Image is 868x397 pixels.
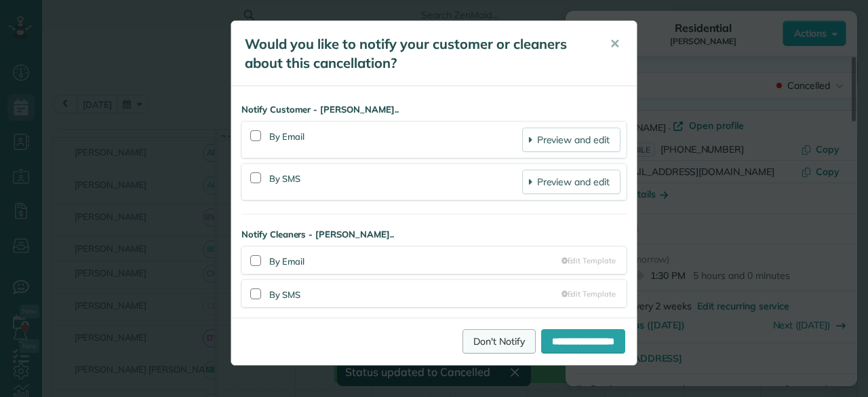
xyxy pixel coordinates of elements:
[269,128,522,152] div: By Email
[610,36,620,52] span: ✕
[269,170,522,194] div: By SMS
[241,228,627,241] strong: Notify Cleaners - [PERSON_NAME]..
[245,35,591,73] h5: Would you like to notify your customer or cleaners about this cancellation?
[269,252,561,268] div: By Email
[462,329,536,354] a: Don't Notify
[561,288,616,299] a: Edit Template
[522,170,620,194] a: Preview and edit
[561,255,616,266] a: Edit Template
[269,286,561,301] div: By SMS
[241,103,627,116] strong: Notify Customer - [PERSON_NAME]..
[522,128,620,152] a: Preview and edit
